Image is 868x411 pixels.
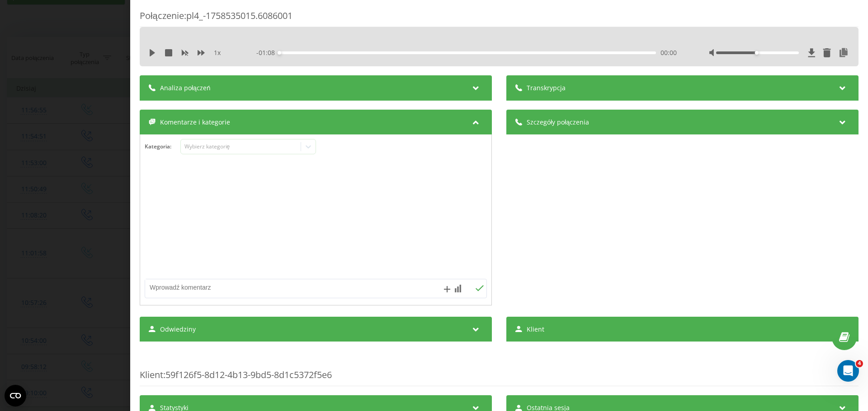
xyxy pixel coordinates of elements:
iframe: Intercom live chat [837,360,859,382]
span: Klient [527,325,544,334]
h4: Kategoria : [145,143,180,150]
span: Analiza połączeń [160,83,211,92]
span: Transkrypcja [527,83,566,92]
span: Klient [140,369,163,381]
div: Accessibility label [755,51,759,55]
span: 00:00 [660,48,677,57]
span: Szczegóły połączenia [527,118,589,127]
span: 4 [856,360,863,367]
span: Komentarze i kategorie [160,118,230,127]
span: - 01:08 [256,48,279,57]
span: Odwiedziny [160,325,196,334]
div: Accessibility label [278,51,281,55]
div: Wybierz kategorię [184,143,297,150]
span: 1 x [214,48,221,57]
div: : 59f126f5-8d12-4b13-9bd5-8d1c5372f5e6 [140,351,859,386]
button: Open CMP widget [5,385,26,406]
div: Połączenie : pl4_-1758535015.6086001 [140,9,859,27]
